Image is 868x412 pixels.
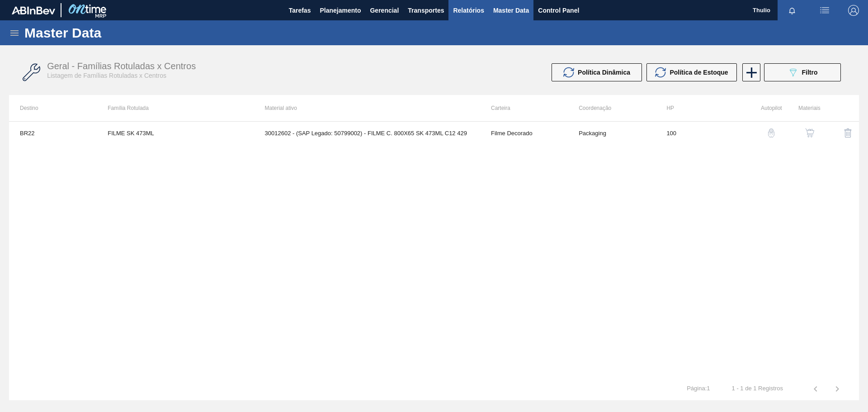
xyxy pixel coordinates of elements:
[799,122,821,144] button: shopping-cart-icon
[254,122,480,144] td: 30012602 - (SAP Legado: 50799002) - FILME C. 800X65 SK 473ML C12 429
[97,122,254,144] td: FILME SK 473ML
[782,95,821,121] th: Materiais
[656,95,743,121] th: HP
[646,63,737,81] button: Política de Estoque
[767,128,776,137] img: auto-pilot-icon
[9,95,97,121] th: Destino
[24,28,185,38] h1: Master Data
[370,5,399,16] span: Gerencial
[744,95,782,121] th: Autopilot
[320,5,361,16] span: Planejamento
[760,122,782,144] button: auto-pilot-icon
[578,69,630,76] span: Política Dinâmica
[748,122,782,144] div: Configuração Auto Pilot
[289,5,311,16] span: Tarefas
[493,5,529,16] span: Master Data
[480,95,568,121] th: Carteira
[843,128,854,138] img: delete-icon
[805,128,814,137] img: shopping-cart-icon
[568,122,656,144] td: Packaging
[825,122,859,144] div: Excluir Família Rotulada X Centro
[453,5,484,16] span: Relatórios
[47,72,166,79] span: Listagem de Famílias Rotuladas x Centros
[721,378,794,392] td: 1 - 1 de 1 Registros
[837,122,859,144] button: delete-icon
[552,63,642,81] button: Política Dinâmica
[97,95,254,121] th: Família Rotulada
[778,4,807,17] button: Notificações
[802,69,818,76] span: Filtro
[9,122,97,144] td: BR22
[787,122,821,144] div: Ver Materiais
[741,63,759,81] div: Nova Família Rotulada x Centro
[552,63,646,81] div: Atualizar Política Dinâmica
[12,6,55,14] img: TNhmsLtSVTkK8tSr43FrP2fwEKptu5GPRR3wAAAABJRU5ErkJggg==
[254,95,480,121] th: Material ativo
[47,61,196,71] span: Geral - Famílias Rotuladas x Centros
[670,69,728,76] span: Política de Estoque
[568,95,656,121] th: Coordenação
[764,63,841,81] button: Filtro
[538,5,579,16] span: Control Panel
[759,63,845,81] div: Filtrar Família Rotulada x Centro
[646,63,741,81] div: Atualizar Política de Estoque em Massa
[848,5,859,16] img: Logout
[676,378,721,392] td: Página : 1
[656,122,743,144] td: 100
[819,5,830,16] img: userActions
[480,122,568,144] td: Filme Decorado
[408,5,444,16] span: Transportes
